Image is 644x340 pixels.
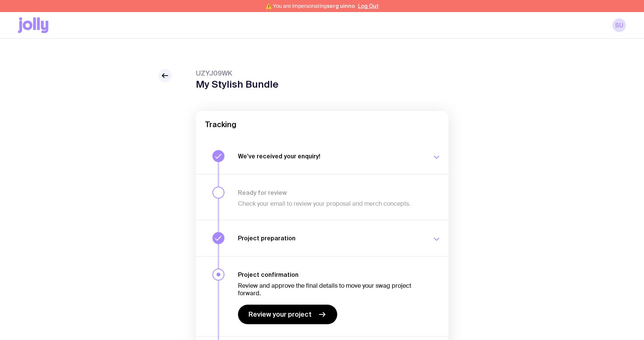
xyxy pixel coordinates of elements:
[196,79,279,90] h1: My Stylish Bundle
[238,282,423,297] p: Review and approve the final details to move your swag project forward.
[358,3,379,9] button: Log Out
[612,18,626,32] a: su
[196,138,449,174] button: We’ve received your enquiry!
[249,310,312,319] span: Review your project
[265,3,355,9] span: ⚠️ You are impersonating
[238,305,337,324] a: Review your project
[238,234,423,242] h3: Project preparation
[196,69,279,78] span: UZYJ09WK
[327,3,355,9] span: serg uinno
[238,189,423,196] h3: Ready for review
[205,120,439,129] h2: Tracking
[238,152,423,160] h3: We’ve received your enquiry!
[238,200,423,208] p: Check your email to review your proposal and merch concepts.
[196,220,449,256] button: Project preparation
[238,271,423,278] h3: Project confirmation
